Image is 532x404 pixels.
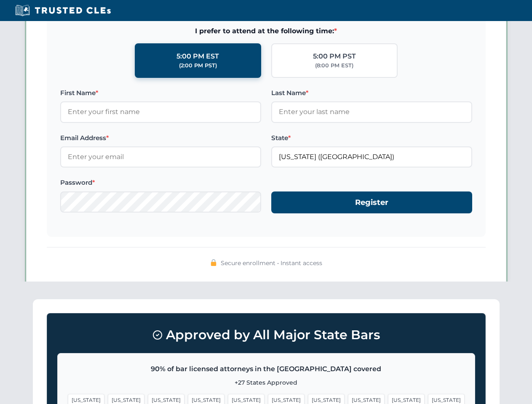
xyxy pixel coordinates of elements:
[176,51,219,62] div: 5:00 PM EST
[68,378,465,387] p: +27 States Approved
[60,133,261,143] label: Email Address
[68,364,465,375] p: 90% of bar licensed attorneys in the [GEOGRAPHIC_DATA] covered
[13,4,113,17] img: Trusted CLEs
[271,101,472,122] input: Enter your last name
[60,146,261,167] input: Enter your email
[60,26,472,37] span: I prefer to attend at the following time:
[60,178,261,188] label: Password
[60,101,261,122] input: Enter your first name
[271,191,472,214] button: Register
[210,259,217,266] img: 🔒
[221,258,322,268] span: Secure enrollment • Instant access
[179,61,217,70] div: (2:00 PM PST)
[271,146,472,167] input: California (CA)
[57,324,475,346] h3: Approved by All Major State Bars
[271,88,472,98] label: Last Name
[271,133,472,143] label: State
[315,61,353,70] div: (8:00 PM EST)
[60,88,261,98] label: First Name
[313,51,356,62] div: 5:00 PM PST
